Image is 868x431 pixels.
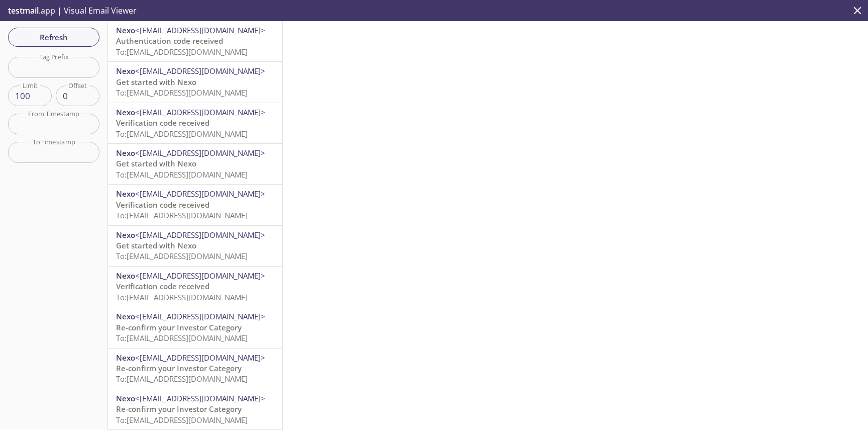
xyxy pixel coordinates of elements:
span: Refresh [16,31,91,44]
span: <[EMAIL_ADDRESS][DOMAIN_NAME]> [135,107,265,117]
span: Verification code received [116,118,209,128]
span: <[EMAIL_ADDRESS][DOMAIN_NAME]> [135,66,265,76]
span: To: [EMAIL_ADDRESS][DOMAIN_NAME] [116,47,248,57]
span: Nexo [116,66,135,76]
span: To: [EMAIL_ADDRESS][DOMAIN_NAME] [116,374,248,384]
span: To: [EMAIL_ADDRESS][DOMAIN_NAME] [116,415,248,425]
span: Re-confirm your Investor Category [116,363,242,373]
span: <[EMAIL_ADDRESS][DOMAIN_NAME]> [135,393,265,403]
span: Authentication code received [116,36,223,46]
span: Nexo [116,271,135,281]
div: Nexo<[EMAIL_ADDRESS][DOMAIN_NAME]>Get started with NexoTo:[EMAIL_ADDRESS][DOMAIN_NAME] [108,226,282,266]
button: Refresh [8,28,99,47]
span: To: [EMAIL_ADDRESS][DOMAIN_NAME] [116,333,248,343]
span: Verification code received [116,200,209,210]
div: Nexo<[EMAIL_ADDRESS][DOMAIN_NAME]>Get started with NexoTo:[EMAIL_ADDRESS][DOMAIN_NAME] [108,62,282,102]
span: Nexo [116,311,135,321]
span: Verification code received [116,281,209,291]
div: Nexo<[EMAIL_ADDRESS][DOMAIN_NAME]>Verification code receivedTo:[EMAIL_ADDRESS][DOMAIN_NAME] [108,267,282,307]
span: To: [EMAIL_ADDRESS][DOMAIN_NAME] [116,129,248,139]
div: Nexo<[EMAIL_ADDRESS][DOMAIN_NAME]>Authentication code receivedTo:[EMAIL_ADDRESS][DOMAIN_NAME] [108,21,282,61]
span: <[EMAIL_ADDRESS][DOMAIN_NAME]> [135,311,265,321]
div: Nexo<[EMAIL_ADDRESS][DOMAIN_NAME]>Re-confirm your Investor CategoryTo:[EMAIL_ADDRESS][DOMAIN_NAME] [108,349,282,389]
div: Nexo<[EMAIL_ADDRESS][DOMAIN_NAME]>Get started with NexoTo:[EMAIL_ADDRESS][DOMAIN_NAME] [108,144,282,184]
span: Re-confirm your Investor Category [116,322,242,332]
span: Nexo [116,107,135,117]
span: <[EMAIL_ADDRESS][DOMAIN_NAME]> [135,271,265,281]
span: To: [EMAIL_ADDRESS][DOMAIN_NAME] [116,292,248,302]
span: To: [EMAIL_ADDRESS][DOMAIN_NAME] [116,169,248,180]
span: To: [EMAIL_ADDRESS][DOMAIN_NAME] [116,88,248,98]
span: <[EMAIL_ADDRESS][DOMAIN_NAME]> [135,353,265,363]
span: <[EMAIL_ADDRESS][DOMAIN_NAME]> [135,230,265,240]
div: Nexo<[EMAIL_ADDRESS][DOMAIN_NAME]>Verification code receivedTo:[EMAIL_ADDRESS][DOMAIN_NAME] [108,103,282,143]
span: testmail [8,5,39,16]
span: Nexo [116,230,135,240]
span: Nexo [116,353,135,363]
div: Nexo<[EMAIL_ADDRESS][DOMAIN_NAME]>Re-confirm your Investor CategoryTo:[EMAIL_ADDRESS][DOMAIN_NAME] [108,307,282,348]
div: Nexo<[EMAIL_ADDRESS][DOMAIN_NAME]>Verification code receivedTo:[EMAIL_ADDRESS][DOMAIN_NAME] [108,185,282,225]
span: Nexo [116,25,135,35]
span: Get started with Nexo [116,77,196,87]
span: Nexo [116,189,135,199]
span: Get started with Nexo [116,158,196,168]
span: <[EMAIL_ADDRESS][DOMAIN_NAME]> [135,25,265,35]
div: Nexo<[EMAIL_ADDRESS][DOMAIN_NAME]>Re-confirm your Investor CategoryTo:[EMAIL_ADDRESS][DOMAIN_NAME] [108,389,282,429]
span: <[EMAIL_ADDRESS][DOMAIN_NAME]> [135,148,265,158]
span: Nexo [116,148,135,158]
span: Get started with Nexo [116,240,196,250]
span: Re-confirm your Investor Category [116,404,242,414]
span: Nexo [116,393,135,403]
span: To: [EMAIL_ADDRESS][DOMAIN_NAME] [116,251,248,261]
span: <[EMAIL_ADDRESS][DOMAIN_NAME]> [135,189,265,199]
span: To: [EMAIL_ADDRESS][DOMAIN_NAME] [116,210,248,220]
